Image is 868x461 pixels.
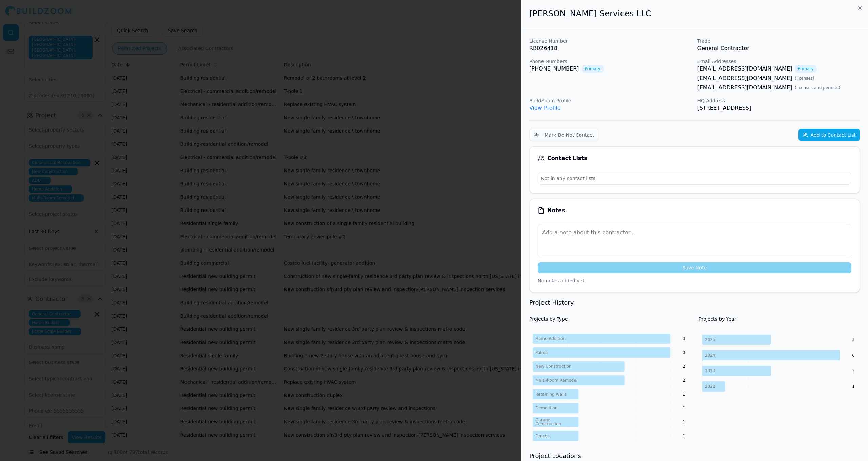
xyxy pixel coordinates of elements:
tspan: Construction [535,422,561,426]
p: Trade [697,38,860,44]
text: 1 [683,392,685,397]
a: [EMAIL_ADDRESS][DOMAIN_NAME] [697,84,792,92]
h3: Project History [529,298,860,307]
span: ( licenses and permits ) [795,85,840,91]
tspan: 2024 [705,353,715,358]
span: Primary [582,65,604,73]
h4: Projects by Year [699,316,860,322]
p: Not in any contact lists [538,172,851,184]
button: Mark Do Not Contact [529,129,598,141]
button: Add to Contact List [798,129,860,141]
text: 1 [683,434,685,438]
tspan: 2022 [705,384,715,389]
h4: Projects by Type [529,316,691,322]
tspan: Demolition [535,406,557,410]
p: Email Addresses [697,58,860,65]
a: [EMAIL_ADDRESS][DOMAIN_NAME] [697,74,792,82]
p: License Number [529,38,692,44]
text: 3 [852,368,855,373]
tspan: New Construction [535,364,571,369]
text: 1 [683,406,685,410]
text: 2 [683,364,685,369]
tspan: Home Addition [535,336,566,341]
p: No notes added yet [538,277,851,284]
span: ( licenses ) [795,76,814,81]
text: 3 [683,336,685,341]
tspan: Patios [535,350,548,355]
tspan: Garage [535,418,550,422]
p: BuildZoom Profile [529,97,692,104]
text: 1 [683,420,685,424]
text: 2 [683,378,685,383]
text: 3 [852,337,855,342]
a: [PHONE_NUMBER] [529,65,579,73]
text: 1 [852,384,855,389]
p: General Contractor [697,44,860,53]
tspan: Multi-Room Remodel [535,378,577,383]
div: Contact Lists [538,155,851,162]
text: 3 [683,350,685,355]
a: View Profile [529,105,561,111]
tspan: Retaining Walls [535,392,567,397]
tspan: Fences [535,434,549,438]
span: Primary [795,65,816,73]
text: 6 [852,353,855,358]
p: Phone Numbers [529,58,692,65]
p: [STREET_ADDRESS] [697,104,860,112]
p: RB026418 [529,44,692,53]
p: HQ Address [697,97,860,104]
h3: Project Locations [529,451,860,461]
h2: [PERSON_NAME] Services LLC [529,8,860,19]
tspan: 2023 [705,368,715,373]
a: [EMAIL_ADDRESS][DOMAIN_NAME] [697,65,792,73]
div: Notes [538,207,851,214]
tspan: 2025 [705,337,715,342]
